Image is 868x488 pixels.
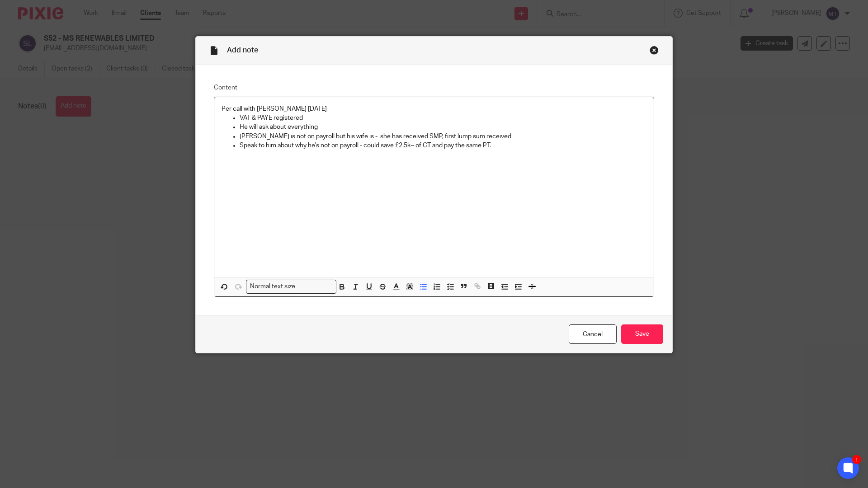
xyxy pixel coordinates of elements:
a: Cancel [569,324,617,344]
div: Close this dialog window [650,46,659,55]
span: Normal text size [248,282,297,291]
input: Save [621,324,663,344]
p: [PERSON_NAME] is not on payroll but his wife is - she has received SMP, first lump sum received [240,132,646,141]
span: Add note [227,47,258,54]
p: Speak to him about why he's not on payroll - could save £2.5k~ of CT and pay the same PT. [240,141,646,150]
div: 1 [852,455,861,464]
label: Content [214,83,654,92]
div: Search for option [246,280,336,294]
input: Search for option [298,282,331,291]
p: Per call with [PERSON_NAME] [DATE] [222,104,646,113]
p: He will ask about everything [240,122,646,131]
p: VAT & PAYE registered [240,113,646,122]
